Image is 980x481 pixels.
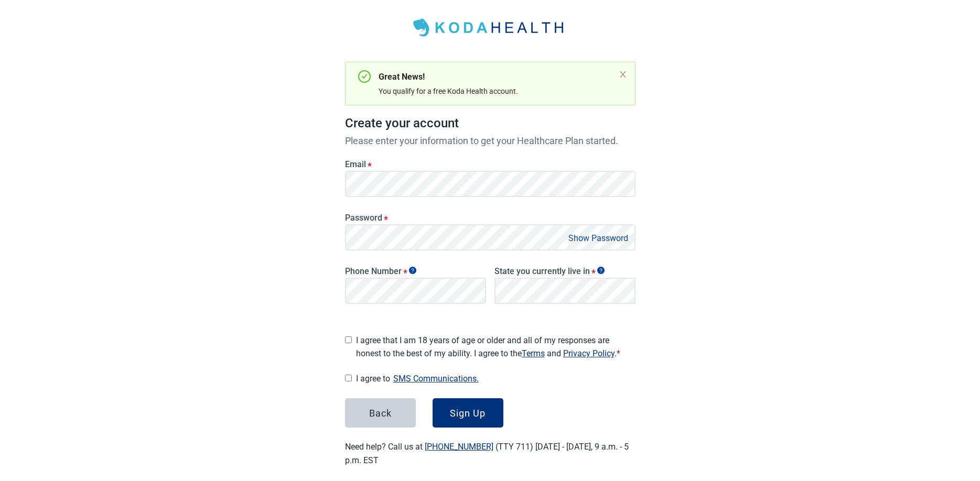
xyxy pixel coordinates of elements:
[597,267,605,274] span: Show tooltip
[433,398,503,428] button: Sign Up
[345,398,416,428] button: Back
[409,267,416,274] span: Show tooltip
[563,348,615,358] a: Read our Privacy Policy
[345,266,486,276] label: Phone Number
[406,15,574,41] img: Koda Health
[345,134,636,148] p: Please enter your information to get your Healthcare Plan started.
[356,334,636,360] span: I agree that I am 18 years of age or older and all of my responses are honest to the best of my a...
[369,408,392,418] div: Back
[494,266,636,276] label: State you currently live in
[356,371,636,386] span: I agree to
[619,70,627,79] button: close
[345,114,636,134] h1: Create your account
[379,72,425,82] strong: Great News!
[450,408,486,418] div: Sign Up
[390,371,482,386] button: Show SMS communications details
[345,213,636,223] label: Password
[379,85,615,97] div: You qualify for a free Koda Health account.
[345,442,629,465] label: Need help? Call us at (TTY 711) [DATE] - [DATE], 9 a.m. - 5 p.m. EST
[425,442,493,452] a: [PHONE_NUMBER]
[565,231,631,245] button: Show Password
[522,348,545,358] a: Read our Terms of Service
[345,159,636,169] label: Email
[358,70,371,83] span: check-circle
